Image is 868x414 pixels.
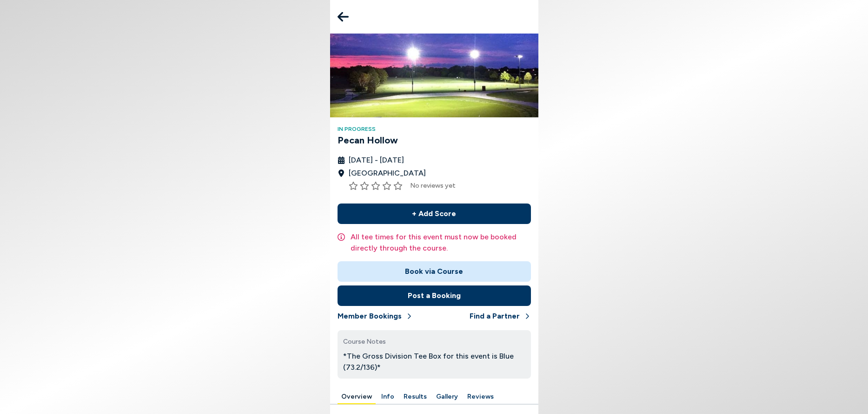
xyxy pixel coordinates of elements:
[338,390,376,404] button: Overview
[393,181,403,190] button: Rate this item 5 stars
[378,390,398,404] button: Info
[338,285,531,306] button: Post a Booking
[470,306,531,326] button: Find a Partner
[338,306,413,326] button: Member Bookings
[432,390,462,404] button: Gallery
[349,181,358,190] button: Rate this item 1 stars
[338,125,531,133] h4: In Progress
[400,390,431,404] button: Results
[464,390,497,404] button: Reviews
[338,261,531,282] button: Book via Course
[349,155,404,166] span: [DATE] - [DATE]
[410,181,456,190] span: No reviews yet
[351,231,531,254] p: All tee times for this event must now be booked directly through the course.
[371,181,380,190] button: Rate this item 3 stars
[360,181,369,190] button: Rate this item 2 stars
[382,181,391,190] button: Rate this item 4 stars
[343,351,525,373] p: *The Gross Division Tee Box for this event is Blue (73.2/136)*
[338,133,531,147] h3: Pecan Hollow
[330,34,538,117] img: Pecan Hollow
[343,338,386,346] span: Course Notes
[349,168,426,179] span: [GEOGRAPHIC_DATA]
[330,390,538,404] div: Manage your account
[338,204,531,224] button: + Add Score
